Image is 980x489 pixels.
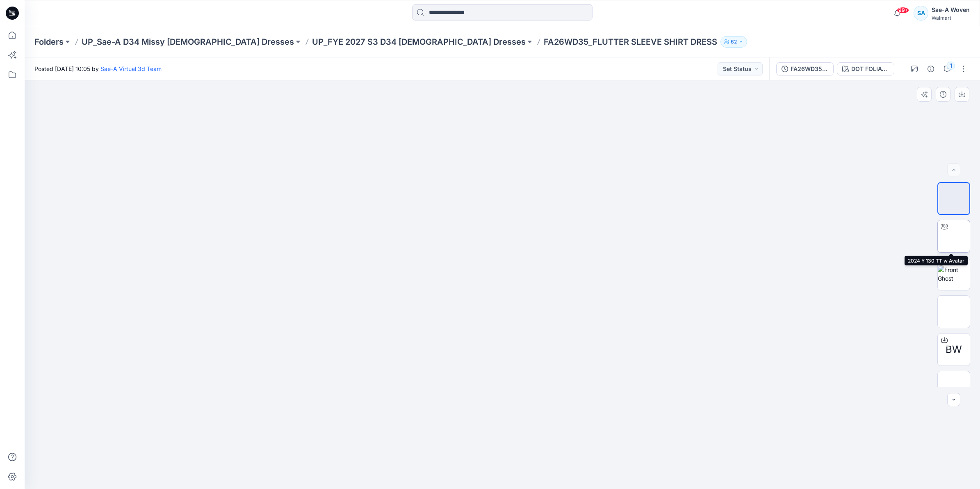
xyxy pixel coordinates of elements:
div: FA26WD35_OPT_FULL COLORWAYS [791,64,828,73]
a: UP_Sae-A D34 Missy [DEMOGRAPHIC_DATA] Dresses [82,36,294,48]
a: Folders [34,36,64,48]
span: 99+ [897,7,909,14]
button: 62 [720,36,747,48]
span: Posted [DATE] 10:05 by [34,64,162,73]
div: DOT FOLIAGE index CC4 [851,64,889,73]
div: SA [914,6,928,21]
div: Walmart [932,15,970,21]
button: DOT FOLIAGE index CC4 [837,62,894,75]
img: Front Ghost [938,265,970,283]
a: Sae-A Virtual 3d Team [100,65,162,72]
button: 1 [941,62,954,75]
span: BW [946,342,962,357]
button: Details [924,62,937,75]
div: 1 [947,62,955,70]
button: FA26WD35_OPT_FULL COLORWAYS [776,62,834,75]
div: Sae-A Woven [932,5,970,15]
p: FA26WD35_FLUTTER SLEEVE SHIRT DRESS [544,36,717,48]
p: 62 [731,37,737,46]
a: UP_FYE 2027 S3 D34 [DEMOGRAPHIC_DATA] Dresses [312,36,526,48]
